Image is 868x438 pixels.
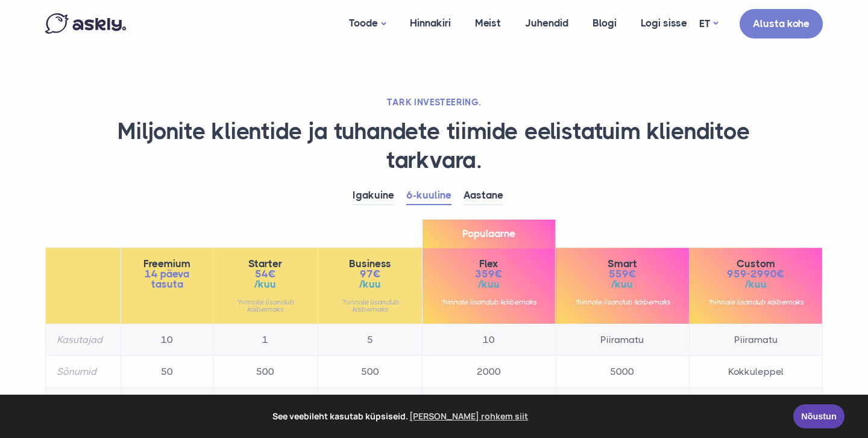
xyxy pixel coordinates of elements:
td: Piiramatu [689,324,822,356]
td: 50 [213,388,318,427]
td: Kokkuleppel [689,356,822,388]
td: 100 [318,388,422,427]
span: 97€ [329,269,411,279]
span: Freemium [132,259,202,269]
th: Sõnumid [46,356,121,388]
td: 2000 [422,356,555,388]
a: learn more about cookies [408,407,530,425]
td: 5000 [556,356,689,388]
span: 959-2990€ [700,269,811,279]
span: 14 päeva tasuta [132,269,202,289]
span: Populaarne [423,220,555,248]
span: /kuu [224,279,306,289]
td: 50 [121,388,213,427]
span: /kuu [700,279,811,289]
td: 500 [213,356,318,388]
small: *hinnale lisandub käibemaks [224,298,306,313]
span: /kuu [329,279,411,289]
small: *hinnale lisandub käibemaks [700,298,811,306]
h2: TARK INVESTEERING. [45,96,823,108]
small: *hinnale lisandub käibemaks [433,298,544,306]
span: 54€ [224,269,306,279]
span: Business [329,259,411,269]
span: /kuu [567,279,678,289]
small: *hinnale lisandub käibemaks [567,298,678,306]
img: Askly [45,13,126,34]
td: Piiramatu [556,324,689,356]
a: Aastane [464,187,503,205]
a: ET [699,15,718,32]
span: Custom [700,259,811,269]
h1: Miljonite klientide ja tuhandete tiimide eelistatuim klienditoe tarkvara. [45,117,823,174]
td: 10 [422,324,555,356]
span: 359€ [433,269,544,279]
span: Smart [567,259,678,269]
td: 500 [318,356,422,388]
a: 6-kuuline [406,187,451,205]
span: Flex [433,259,544,269]
a: Igakuine [353,187,394,205]
span: Starter [224,259,306,269]
td: 50 [121,356,213,388]
td: 1 [213,324,318,356]
a: Alusta kohe [740,9,823,39]
span: 559€ [567,269,678,279]
th: Kasutajad [46,324,121,356]
span: /kuu [433,279,544,289]
td: 10 [121,324,213,356]
small: *hinnale lisandub käibemaks [329,298,411,313]
a: Nõustun [793,404,844,428]
td: 5 [318,324,422,356]
th: AI vastused [46,388,121,427]
span: See veebileht kasutab küpsiseid. [17,407,785,425]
